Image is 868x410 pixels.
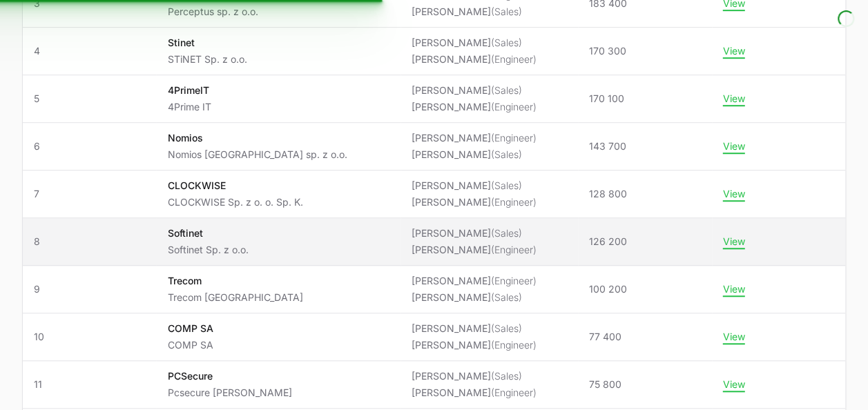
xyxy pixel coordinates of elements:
[491,244,537,255] span: (Engineer)
[589,378,621,391] span: 75 800
[412,148,537,162] li: [PERSON_NAME]
[412,5,537,19] li: [PERSON_NAME]
[723,331,745,343] button: View
[34,330,145,344] span: 10
[412,386,537,400] li: [PERSON_NAME]
[167,226,248,240] p: Softinet
[412,100,537,114] li: [PERSON_NAME]
[412,322,537,335] li: [PERSON_NAME]
[723,45,745,57] button: View
[491,387,537,398] span: (Engineer)
[491,132,537,144] span: (Engineer)
[412,274,537,288] li: [PERSON_NAME]
[491,339,537,351] span: (Engineer)
[412,52,537,66] li: [PERSON_NAME]
[491,370,522,382] span: (Sales)
[589,44,626,58] span: 170 300
[167,338,213,352] p: COMP SA
[34,187,145,201] span: 7
[491,6,522,17] span: (Sales)
[491,37,522,48] span: (Sales)
[34,235,145,248] span: 8
[723,235,745,248] button: View
[412,195,537,209] li: [PERSON_NAME]
[491,291,522,303] span: (Sales)
[723,283,745,295] button: View
[34,282,145,296] span: 9
[167,322,213,335] p: COMP SA
[412,131,537,145] li: [PERSON_NAME]
[412,84,537,97] li: [PERSON_NAME]
[412,369,537,383] li: [PERSON_NAME]
[167,84,211,97] p: 4PrimeIT
[167,195,302,209] p: CLOCKWISE Sp. z o. o. Sp. K.
[589,92,624,106] span: 170 100
[167,179,302,193] p: CLOCKWISE
[34,378,145,391] span: 11
[491,148,522,160] span: (Sales)
[167,274,302,288] p: Trecom
[589,139,626,153] span: 143 700
[491,101,537,113] span: (Engineer)
[34,139,145,153] span: 6
[412,338,537,352] li: [PERSON_NAME]
[167,369,291,383] p: PCSecure
[723,92,745,105] button: View
[167,100,211,114] p: 4Prime IT
[167,291,302,304] p: Trecom [GEOGRAPHIC_DATA]
[167,5,258,19] p: Perceptus sp. z o.o.
[723,188,745,200] button: View
[589,330,621,344] span: 77 400
[491,322,522,334] span: (Sales)
[412,243,537,257] li: [PERSON_NAME]
[412,226,537,240] li: [PERSON_NAME]
[167,386,291,400] p: Pcsecure [PERSON_NAME]
[589,187,627,201] span: 128 800
[167,36,247,50] p: Stinet
[167,52,247,66] p: STiNET Sp. z o.o.
[491,179,522,191] span: (Sales)
[589,235,627,248] span: 126 200
[589,282,627,296] span: 100 200
[34,44,145,58] span: 4
[167,131,347,145] p: Nomios
[491,196,537,208] span: (Engineer)
[412,291,537,304] li: [PERSON_NAME]
[491,275,537,286] span: (Engineer)
[34,92,145,106] span: 5
[723,140,745,153] button: View
[491,227,522,239] span: (Sales)
[167,243,248,257] p: Softinet Sp. z o.o.
[491,84,522,96] span: (Sales)
[412,36,537,50] li: [PERSON_NAME]
[723,378,745,391] button: View
[167,148,347,162] p: Nomios [GEOGRAPHIC_DATA] sp. z o.o.
[412,179,537,193] li: [PERSON_NAME]
[491,53,537,65] span: (Engineer)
